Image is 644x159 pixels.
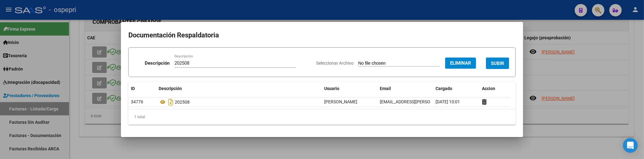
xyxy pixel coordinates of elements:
[377,82,433,95] datatable-header-cell: Email
[479,82,510,95] datatable-header-cell: Accion
[159,97,319,107] div: 202508
[128,29,516,41] h2: Documentación Respaldatoria
[380,99,482,104] span: [EMAIL_ADDRESS][PERSON_NAME][DOMAIN_NAME]
[623,138,638,153] div: Open Intercom Messenger
[131,86,135,91] span: ID
[167,97,175,107] i: Descargar documento
[450,60,471,66] span: Eliminar
[482,86,495,91] span: Accion
[436,99,460,104] span: [DATE] 10:01
[324,86,339,91] span: Usuario
[156,82,322,95] datatable-header-cell: Descripción
[445,58,476,69] button: Eliminar
[436,86,452,91] span: Cargado
[316,61,354,66] span: Seleccionar Archivo
[380,86,391,91] span: Email
[145,60,170,67] p: Descripción
[433,82,479,95] datatable-header-cell: Cargado
[128,109,516,125] div: 1 total
[324,99,357,104] span: [PERSON_NAME]
[128,82,156,95] datatable-header-cell: ID
[491,61,504,66] span: SUBIR
[322,82,377,95] datatable-header-cell: Usuario
[486,58,509,69] button: SUBIR
[131,99,143,104] span: 34776
[159,86,182,91] span: Descripción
